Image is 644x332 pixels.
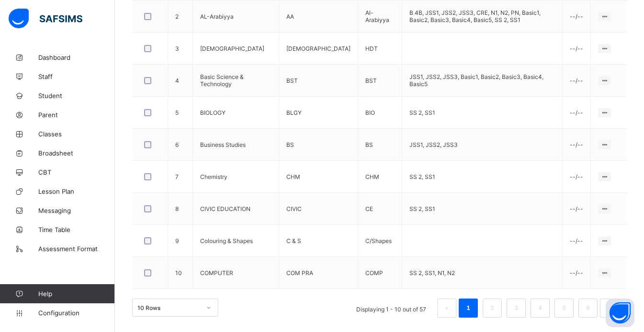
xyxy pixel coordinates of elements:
button: Open asap [606,299,634,327]
td: --/-- [563,193,591,225]
li: 4 [531,299,550,318]
span: Dashboard [38,54,115,61]
li: 3 [507,299,526,318]
td: 4 [168,65,193,97]
td: 8 [168,193,193,225]
td: COMPUTER [193,257,279,289]
span: Classes [38,130,115,138]
span: Staff [38,73,115,80]
span: CBT [38,168,115,176]
td: 3 [168,33,193,65]
button: prev page [437,299,456,318]
td: CHM [358,161,402,193]
td: JSS1, JSS2, JSS3, Basic1, Basic2, Basic3, Basic4, Basic5 [402,65,563,97]
td: 10 [168,257,193,289]
li: Displaying 1 - 10 out of 57 [349,299,433,318]
td: CIVIC EDUCATION [193,193,279,225]
td: SS 2, SS1 [402,161,563,193]
td: 6 [168,129,193,161]
td: C & S [279,225,358,257]
img: safsims [9,9,82,29]
td: C/Shapes [358,225,402,257]
td: SS 2, SS1 [402,97,563,129]
li: 上一页 [437,299,456,318]
td: [DEMOGRAPHIC_DATA] [279,33,358,65]
td: 2 [168,0,193,33]
span: Broadsheet [38,149,115,157]
td: --/-- [563,65,591,97]
td: COMP [358,257,402,289]
td: 7 [168,161,193,193]
td: --/-- [563,225,591,257]
td: Al-Arabiyya [358,0,402,33]
td: --/-- [563,97,591,129]
span: Time Table [38,226,115,233]
td: Colouring & Shapes [193,225,279,257]
td: 9 [168,225,193,257]
td: BST [279,65,358,97]
td: BIOLOGY [193,97,279,129]
div: 10 Rows [137,304,201,311]
td: Business Studies [193,129,279,161]
li: 2 [483,299,502,318]
a: 5 [559,302,568,314]
td: CHM [279,161,358,193]
td: --/-- [563,129,591,161]
td: AL-Arabiyya [193,0,279,33]
td: JSS1, JSS2, JSS3 [402,129,563,161]
span: Configuration [38,309,114,317]
span: Assessment Format [38,245,115,253]
td: Chemistry [193,161,279,193]
td: 5 [168,97,193,129]
li: 下一页 [600,299,619,318]
li: 1 [459,299,478,318]
a: 6 [583,302,592,314]
td: CIVIC [279,193,358,225]
a: 3 [511,302,520,314]
td: BLGY [279,97,358,129]
span: Messaging [38,207,115,214]
td: B 4B, JSS1, JSS2, JSS3, CRE, N1, N2, PN, Basic1, Basic2, Basic3, Basic4, Basic5, SS 2, SS1 [402,0,563,33]
button: next page [600,299,619,318]
td: SS 2, SS1, N1, N2 [402,257,563,289]
td: --/-- [563,161,591,193]
td: [DEMOGRAPHIC_DATA] [193,33,279,65]
td: COM PRA [279,257,358,289]
td: --/-- [563,257,591,289]
td: --/-- [563,0,591,33]
td: AA [279,0,358,33]
td: Basic Science & Technology [193,65,279,97]
a: 2 [487,302,497,314]
span: Student [38,92,115,100]
td: BS [279,129,358,161]
span: Parent [38,111,115,119]
a: 4 [535,302,544,314]
span: Lesson Plan [38,188,115,195]
li: 6 [578,299,598,318]
td: HDT [358,33,402,65]
td: SS 2, SS1 [402,193,563,225]
li: 5 [554,299,574,318]
td: CE [358,193,402,225]
td: --/-- [563,33,591,65]
a: 1 [463,302,473,314]
td: BST [358,65,402,97]
td: BS [358,129,402,161]
td: BIO [358,97,402,129]
span: Help [38,290,114,298]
